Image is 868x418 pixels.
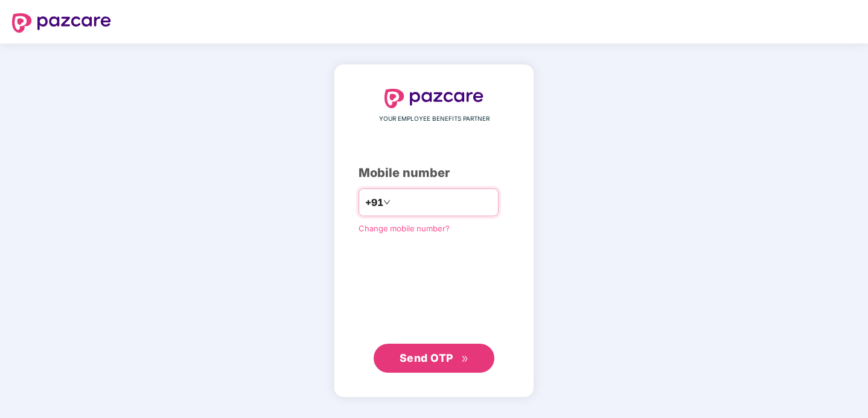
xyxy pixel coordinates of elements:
img: logo [385,89,483,108]
a: Change mobile number? [359,223,450,233]
span: +91 [365,195,383,210]
img: logo [12,13,111,33]
span: double-right [461,355,469,363]
div: Mobile number [359,164,509,182]
span: down [383,199,391,206]
button: Send OTPdouble-right [374,344,494,373]
span: YOUR EMPLOYEE BENEFITS PARTNER [379,114,490,124]
span: Send OTP [400,352,453,364]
